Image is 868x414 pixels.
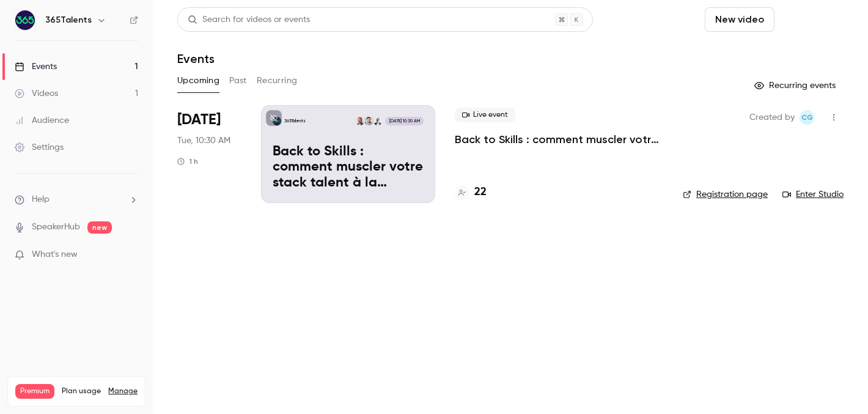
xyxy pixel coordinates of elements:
div: Search for videos or events [188,13,310,26]
span: Created by [749,110,795,125]
div: Settings [15,141,64,153]
span: Live event [455,108,515,122]
span: [DATE] 10:30 AM [385,117,423,125]
div: Sep 23 Tue, 10:30 AM (Europe/Paris) [177,105,241,203]
img: Xavier Le Page [373,117,382,125]
a: Back to Skills : comment muscler votre stack talent à la rentrée ? [455,132,663,147]
div: 1 h [177,157,198,166]
span: Cynthia Garcia [800,110,814,125]
span: [DATE] [177,110,221,130]
iframe: Noticeable Trigger [123,250,138,261]
a: Back to Skills : comment muscler votre stack talent à la rentrée ?365TalentsXavier Le PageVincent... [261,105,435,203]
li: help-dropdown-opener [15,193,138,206]
a: Registration page [683,188,768,201]
div: Audience [15,114,69,127]
img: 365Talents [15,10,35,30]
div: Events [15,61,57,73]
span: new [87,221,112,234]
a: 22 [455,184,487,201]
div: Videos [15,87,58,100]
button: Recurring [257,71,298,91]
button: Schedule [779,7,844,32]
a: SpeakerHub [32,221,80,234]
p: 365Talents [284,118,306,124]
h1: Events [177,51,215,66]
p: Back to Skills : comment muscler votre stack talent à la rentrée ? [273,144,424,191]
span: What's new [32,248,78,261]
span: Premium [15,384,54,399]
span: CG [801,110,813,125]
button: Past [229,71,247,91]
h6: 365Talents [45,14,92,26]
h4: 22 [474,184,487,201]
span: Help [32,193,50,206]
span: Plan usage [62,386,101,396]
img: Vincent Barat [364,117,373,125]
span: Tue, 10:30 AM [177,135,230,147]
button: Upcoming [177,71,219,91]
button: Recurring events [749,76,844,95]
img: Mathieu Martin [356,117,364,125]
a: Enter Studio [782,188,844,201]
a: Manage [108,386,138,396]
button: New video [705,7,774,32]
